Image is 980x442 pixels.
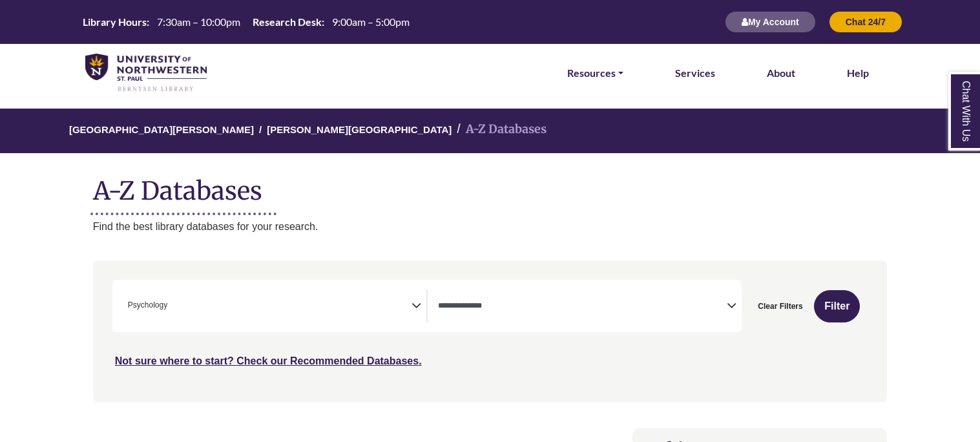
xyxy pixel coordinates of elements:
span: Psychology [128,299,167,311]
a: [GEOGRAPHIC_DATA][PERSON_NAME] [69,122,254,135]
button: My Account [725,11,816,33]
a: Resources [567,65,623,81]
a: Help [847,65,869,81]
img: library_home [85,54,207,92]
nav: Search filters [93,260,887,401]
button: Clear Filters [749,290,811,322]
a: About [767,65,795,81]
th: Research Desk: [247,15,325,28]
textarea: Filter [170,302,176,312]
p: Find the best library databases for your research. [93,218,887,235]
nav: breadcrumb [93,109,887,153]
li: A-Z Databases [452,120,547,139]
span: 7:30am – 10:00pm [157,16,240,28]
button: Submit for Search Results [814,290,860,322]
a: Hours Today [78,15,415,30]
a: My Account [725,16,816,27]
a: [PERSON_NAME][GEOGRAPHIC_DATA] [267,122,452,135]
h1: A-Z Databases [93,166,887,205]
span: 9:00am – 5:00pm [332,16,410,28]
textarea: Filter [438,302,727,312]
th: Library Hours: [78,15,150,28]
a: Services [675,65,715,81]
button: Chat 24/7 [829,11,902,33]
table: Hours Today [78,15,415,27]
a: Chat 24/7 [829,16,902,27]
a: Not sure where to start? Check our Recommended Databases. [115,355,422,366]
li: Psychology [123,299,167,311]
